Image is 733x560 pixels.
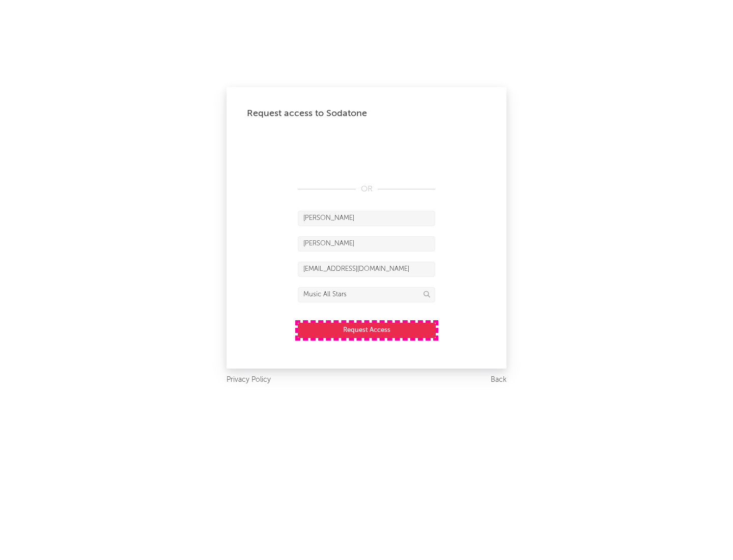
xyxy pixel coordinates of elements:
div: Request access to Sodatone [247,107,486,120]
a: Privacy Policy [227,374,271,386]
div: OR [298,183,435,195]
button: Request Access [298,323,436,338]
a: Back [491,374,506,386]
input: First Name [298,211,435,226]
input: Last Name [298,236,435,251]
input: Division [298,287,435,302]
input: Email [298,262,435,277]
